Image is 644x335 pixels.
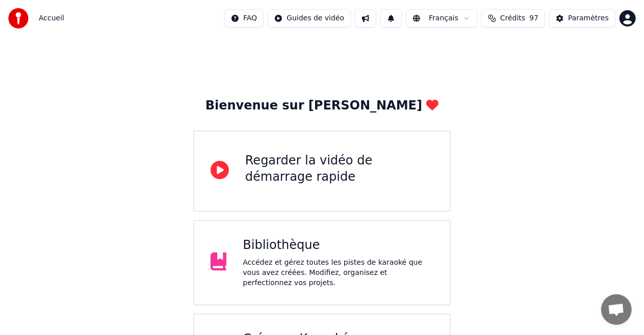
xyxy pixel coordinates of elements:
[549,9,615,27] button: Paramètres
[243,237,433,254] div: Bibliothèque
[8,8,29,29] img: youka
[268,9,351,27] button: Guides de vidéo
[481,9,545,27] button: Crédits97
[39,13,64,23] nav: breadcrumb
[224,9,264,27] button: FAQ
[205,98,439,114] div: Bienvenue sur [PERSON_NAME]
[601,294,632,325] div: Ouvrir le chat
[39,13,64,23] span: Accueil
[243,258,433,288] div: Accédez et gérez toutes les pistes de karaoké que vous avez créées. Modifiez, organisez et perfec...
[245,153,433,185] div: Regarder la vidéo de démarrage rapide
[568,13,609,23] div: Paramètres
[500,13,525,23] span: Crédits
[529,13,538,23] span: 97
